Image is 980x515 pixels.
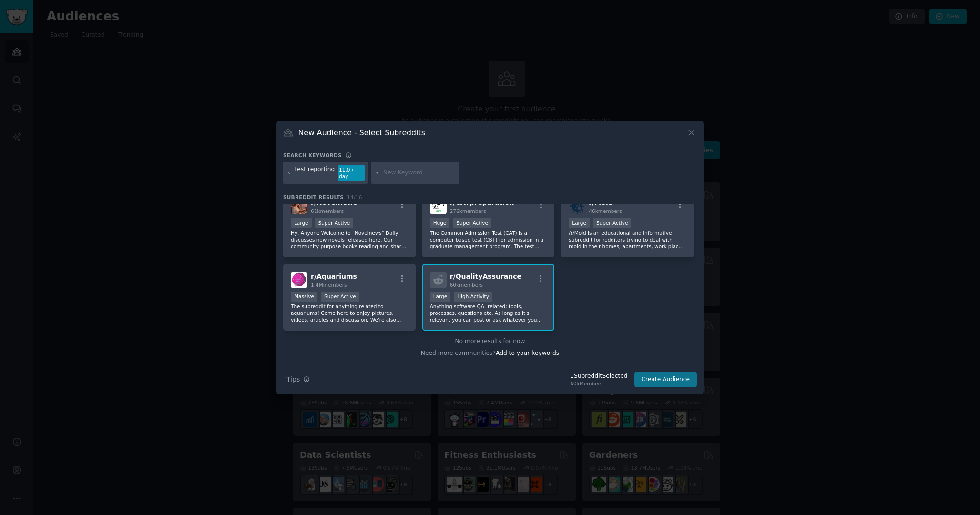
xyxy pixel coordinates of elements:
[286,374,300,384] span: Tips
[570,380,627,387] div: 60k Members
[593,218,632,228] div: Super Active
[291,272,307,288] img: Aquariums
[283,371,313,388] button: Tips
[450,282,483,288] span: 60k members
[347,194,362,200] span: 14 / 16
[453,218,491,228] div: Super Active
[589,208,622,214] span: 46k members
[450,273,521,280] span: r/ QualityAssurance
[283,346,697,358] div: Need more communities?
[383,169,456,177] input: New Keyword
[569,230,686,250] p: /r/Mold is an educational and informative subreddit for redditors trying to deal with mold in the...
[430,230,547,250] p: The Common Admission Test (CAT) is a computer based test (CBT) for admission in a graduate manage...
[496,350,559,356] span: Add to your keywords
[634,372,697,388] button: Create Audience
[291,292,317,302] div: Massive
[430,198,447,214] img: CATpreparation
[338,165,365,181] div: 11.0 / day
[291,218,312,228] div: Large
[311,208,344,214] span: 61k members
[430,218,450,228] div: Huge
[291,230,408,250] p: Hy, Anyone Welcome to "Novelnews" Daily discusses new novels released here. Our community purpose...
[283,194,344,201] span: Subreddit Results
[291,198,307,214] img: Novelnews
[291,303,408,323] p: The subreddit for anything related to aquariums! Come here to enjoy pictures, videos, articles an...
[295,165,335,181] div: test reporting
[454,292,492,302] div: High Activity
[298,128,425,138] h3: New Audience - Select Subreddits
[569,218,590,228] div: Large
[315,218,354,228] div: Super Active
[430,292,451,302] div: Large
[450,208,486,214] span: 276k members
[311,273,357,280] span: r/ Aquariums
[321,292,359,302] div: Super Active
[283,152,342,159] h3: Search keywords
[283,337,697,346] div: No more results for now
[430,303,547,323] p: Anything software QA -related; tools, processes, questions etc. As long as it's relevant you can ...
[311,282,347,288] span: 1.4M members
[570,372,627,381] div: 1 Subreddit Selected
[569,198,585,214] img: Mold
